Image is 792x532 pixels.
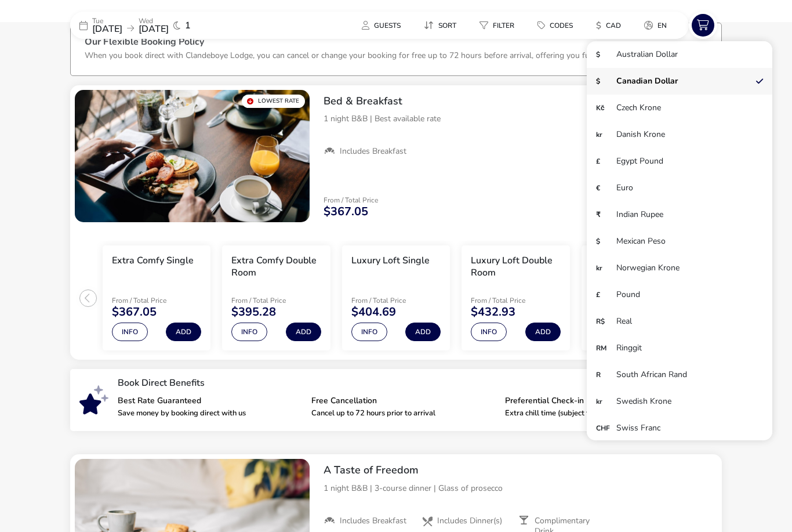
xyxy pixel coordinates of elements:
p: Save money by booking direct with us [118,410,302,417]
p: Cancel up to 72 hours prior to arrival [311,410,496,417]
button: Add [525,323,561,341]
naf-pibe-menu-bar-item: $CAD [587,17,635,34]
button: Filter [470,17,524,34]
span: CAD [606,21,621,30]
p: From / Total Price [351,297,441,304]
strong: ₹ [596,211,616,218]
swiper-slide: 2 / 5 [216,241,336,356]
span: Includes Breakfast [340,146,406,157]
p: From / Total Price [471,297,560,304]
button: Sort [415,17,466,34]
span: $367.05 [324,206,368,218]
span: $367.05 [112,306,157,318]
p: 1 night B&B | 3-course dinner | Glass of prosecco [324,482,713,494]
naf-pibe-menu-bar-item: Sort [415,17,470,34]
li: ₹Indian Rupee [587,201,772,228]
strong: $ [596,238,616,245]
button: Info [471,323,507,341]
button: Codes [528,17,582,34]
span: $395.28 [231,306,276,318]
naf-pibe-menu-bar-item: en [635,17,681,34]
li: $Mexican Peso [587,228,772,255]
strong: € [596,184,616,191]
span: [DATE] [139,23,169,35]
span: Guests [374,21,401,30]
swiper-slide: 1 / 5 [97,241,216,356]
p: From / Total Price [112,297,201,304]
swiper-slide: 4 / 5 [456,241,575,356]
li: RMRinggit [587,335,772,361]
button: en [635,17,676,34]
li: krSwedish Krone [587,388,772,415]
swiper-slide: 5 / 5 [576,241,695,356]
strong: R [596,371,616,378]
naf-pibe-menu-bar-item: Guests [353,17,415,34]
div: Tue[DATE]Wed[DATE]1 [70,12,244,39]
p: From / Total Price [231,297,321,304]
strong: kr [596,398,616,405]
strong: $ [596,78,616,85]
button: Add [286,323,321,341]
span: Filter [493,21,514,30]
li: RSouth African Rand [587,361,772,388]
p: 1 night B&B | Best available rate [324,113,713,125]
p: Preferential Check-in [505,397,689,405]
swiper-slide: 1 / 1 [75,90,310,222]
strong: $ [596,51,616,58]
button: Info [351,323,387,341]
span: en [657,21,667,30]
span: Codes [550,21,573,30]
span: Includes Breakfast [340,516,406,526]
strong: £ [596,291,616,298]
h3: Extra Comfy Single [112,255,194,267]
p: Tue [92,17,122,24]
p: Extra chill time (subject to availability) [505,410,689,417]
li: krNorwegian Krone [587,255,772,281]
button: Add [405,323,441,341]
p: Best Rate Guaranteed [118,397,302,405]
span: $404.69 [351,306,396,318]
strong: kr [596,265,616,272]
span: $432.93 [471,306,515,318]
button: Info [231,323,267,341]
h2: A Taste of Freedom [324,464,713,477]
button: Info [112,323,148,341]
li: krDanish Krone [587,121,772,148]
span: 1 [185,21,191,30]
p: Book Direct Benefits [118,378,699,388]
strong: CHF [596,425,616,432]
button: Add [166,323,201,341]
strong: £ [596,158,616,165]
li: KčCzech Krone [587,95,772,121]
li: $Australian Dollar [587,41,772,68]
h2: Bed & Breakfast [324,95,713,108]
p: From / Total Price [324,197,378,204]
li: £Pound [587,281,772,308]
naf-pibe-menu-bar-item: Codes [528,17,587,34]
i: $ [596,20,601,31]
h3: Extra Comfy Double Room [231,255,321,279]
strong: Kč [596,104,616,111]
span: [DATE] [92,23,122,35]
h3: Luxury Loft Double Room [471,255,560,279]
li: £Egypt Pound [587,148,772,175]
p: Wed [139,17,169,24]
p: When you book direct with Clandeboye Lodge, you can cancel or change your booking for free up to ... [85,50,630,61]
swiper-slide: 3 / 5 [336,241,456,356]
li: $Canadian Dollar [587,68,772,95]
li: €Euro [587,175,772,201]
strong: R$ [596,318,616,325]
span: Includes Dinner(s) [437,516,502,526]
strong: kr [596,131,616,138]
strong: RM [596,345,616,352]
span: Sort [438,21,456,30]
button: $CAD [587,17,630,34]
h3: Our Flexible Booking Policy [85,37,707,49]
li: R$Real [587,308,772,335]
div: Lowest Rate [242,95,305,108]
naf-pibe-menu-bar-item: Filter [470,17,528,34]
h3: Luxury Loft Single [351,255,430,267]
button: Guests [353,17,410,34]
div: Bed & Breakfast1 night B&B | Best available rateIncludes Breakfast [314,85,722,167]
